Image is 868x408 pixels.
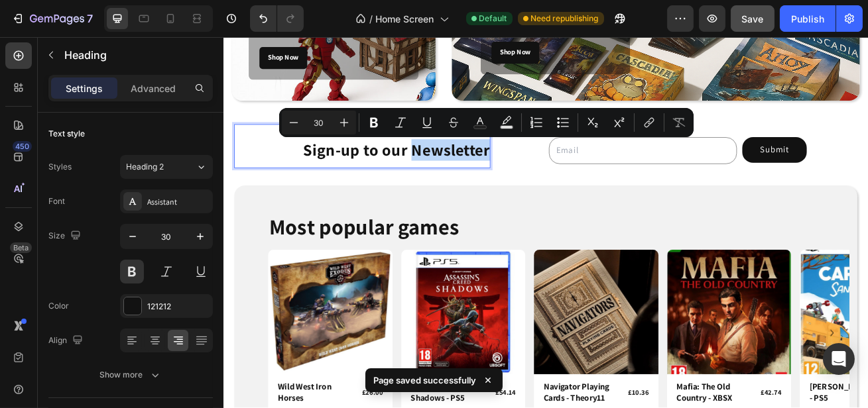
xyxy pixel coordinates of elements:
[48,227,84,245] div: Size
[55,215,741,252] h2: Most popular games
[741,355,762,376] button: Carousel Next Arrow
[126,161,164,173] span: Heading 2
[742,13,764,25] span: Save
[731,5,775,32] button: Save
[279,108,694,137] div: Editor contextual toolbar
[120,155,213,179] button: Heading 2
[823,343,855,375] div: Open Intercom Messenger
[48,332,86,350] div: Align
[48,300,69,312] div: Color
[531,13,599,25] span: Need republishing
[147,301,210,313] div: 121212
[5,5,99,32] button: 7
[250,5,304,32] div: Undo/Redo
[48,363,213,387] button: Show more
[10,242,32,253] div: Beta
[131,81,176,95] p: Advanced
[780,5,836,32] button: Publish
[402,124,634,157] input: Email
[13,141,32,152] div: 450
[48,161,72,173] div: Styles
[479,13,507,25] span: Default
[662,132,698,148] div: Submit
[376,12,434,26] span: Home Screen
[66,81,103,95] p: Settings
[100,368,162,382] div: Show more
[66,355,87,376] button: Carousel Back Arrow
[48,128,85,140] div: Text style
[370,12,373,26] span: /
[223,37,868,408] iframe: Design area
[64,47,208,63] p: Heading
[147,196,210,208] div: Assistant
[791,12,824,26] div: Publish
[373,374,476,387] p: Page saved successfully
[48,195,65,207] div: Font
[87,11,93,26] p: 7
[641,124,720,156] button: Submit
